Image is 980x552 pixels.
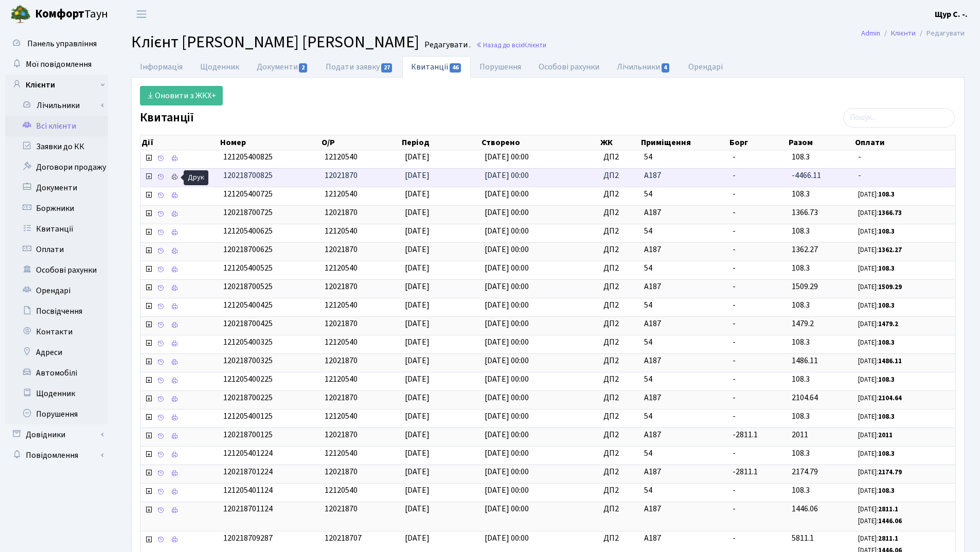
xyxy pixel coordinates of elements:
span: [DATE] 00:00 [485,170,529,181]
img: logo.png [10,4,31,25]
span: А187 [644,503,725,515]
span: 54 [644,448,725,459]
small: [DATE]: [858,264,895,273]
span: - [733,225,736,237]
span: 2011 [792,429,808,440]
a: Документи [5,177,108,198]
span: А187 [644,532,725,544]
b: 1509.29 [878,282,902,292]
span: 12021870 [325,466,358,477]
span: ДП2 [603,281,636,293]
span: 121205400625 [223,225,273,237]
span: [DATE] [405,466,430,477]
th: Разом [788,135,854,150]
span: ДП2 [603,151,636,163]
small: [DATE]: [858,245,902,255]
b: 108.3 [878,486,895,495]
b: 2811.1 [878,505,898,514]
span: 12021870 [325,355,358,366]
small: [DATE]: [858,227,895,236]
span: -4466.11 [792,170,821,181]
span: А187 [644,318,725,330]
span: [DATE] 00:00 [485,373,529,385]
span: 120218701224 [223,466,273,477]
span: 120218700125 [223,429,273,440]
span: 54 [644,262,725,274]
span: - [733,485,736,496]
span: 12021870 [325,244,358,255]
span: [DATE] [405,503,430,514]
b: 1362.27 [878,245,902,255]
small: [DATE]: [858,190,895,199]
b: 108.3 [878,301,895,310]
a: Особові рахунки [5,260,108,280]
span: 54 [644,411,725,422]
span: - [733,373,736,385]
span: 12021870 [325,170,358,181]
span: 12120540 [325,299,358,311]
span: 12120540 [325,262,358,274]
span: 1509.29 [792,281,818,292]
small: [DATE]: [858,505,898,514]
th: Дії [140,135,219,150]
a: Договори продажу [5,157,108,177]
div: Друк [184,170,208,185]
a: Щур С. -. [935,8,968,21]
span: [DATE] 00:00 [485,503,529,514]
span: [DATE] [405,244,430,255]
span: [DATE] [405,207,430,218]
a: Оплати [5,239,108,260]
span: 54 [644,225,725,237]
small: [DATE]: [858,449,895,458]
span: 108.3 [792,262,810,274]
small: [DATE]: [858,375,895,384]
span: 12021870 [325,318,358,329]
span: 54 [644,373,725,385]
a: Адреси [5,342,108,363]
span: 108.3 [792,299,810,311]
small: [DATE]: [858,517,902,526]
th: Оплати [854,135,955,150]
span: ДП2 [603,318,636,330]
a: Автомобілі [5,363,108,383]
span: [DATE] [405,429,430,440]
b: 108.3 [878,264,895,273]
a: Орендарі [680,56,732,78]
span: [DATE] 00:00 [485,411,529,422]
span: - [858,151,951,163]
span: 54 [644,151,725,163]
span: А187 [644,244,725,256]
span: 12021870 [325,429,358,440]
span: 120218700825 [223,170,273,181]
span: 12120540 [325,448,358,459]
a: Посвідчення [5,301,108,322]
span: [DATE] 00:00 [485,281,529,292]
a: Квитанції [402,56,471,78]
span: - [733,262,736,274]
span: 2104.64 [792,392,818,403]
span: - [733,151,736,163]
span: 108.3 [792,485,810,496]
span: 108.3 [792,373,810,385]
span: [DATE] 00:00 [485,207,529,218]
span: 121205401224 [223,448,273,459]
span: [DATE] [405,373,430,385]
span: -2811.1 [733,429,758,440]
th: ЖК [599,135,640,150]
span: [DATE] [405,170,430,181]
span: [DATE] [405,318,430,329]
small: [DATE]: [858,338,895,347]
span: 108.3 [792,411,810,422]
small: [DATE]: [858,301,895,310]
small: [DATE]: [858,486,895,495]
a: Admin [861,28,880,39]
b: 108.3 [878,412,895,421]
span: 108.3 [792,151,810,163]
a: Лічильники [12,95,108,116]
a: Всі клієнти [5,116,108,136]
small: [DATE]: [858,534,898,543]
span: [DATE] 00:00 [485,466,529,477]
span: 108.3 [792,336,810,348]
span: А187 [644,207,725,219]
span: [DATE] 00:00 [485,532,529,544]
